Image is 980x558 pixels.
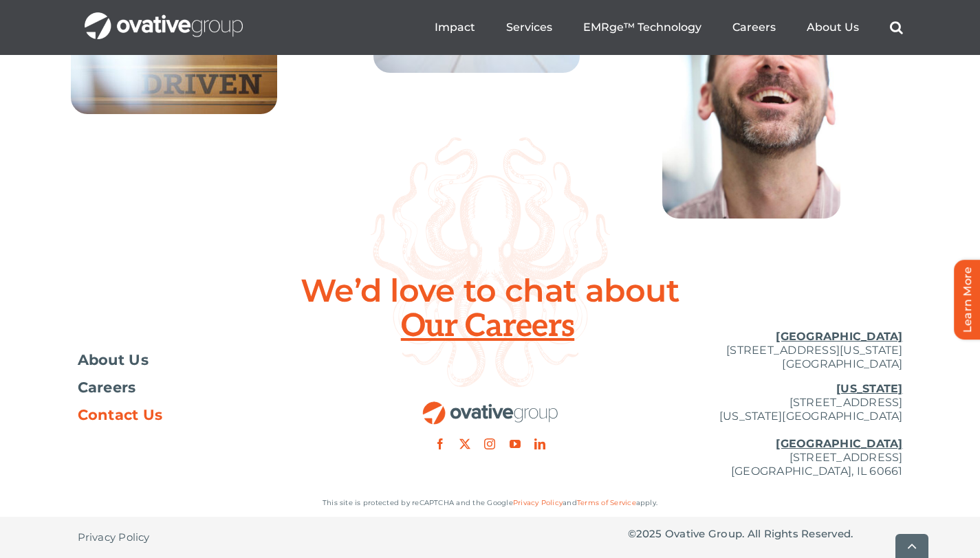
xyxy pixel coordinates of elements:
a: twitter [459,438,470,449]
a: About Us [807,21,859,34]
span: About Us [78,353,149,367]
a: Impact [435,21,475,34]
a: instagram [484,438,495,449]
a: Privacy Policy [513,498,563,507]
a: About Us [78,353,353,367]
nav: Footer Menu [78,353,353,422]
p: This site is protected by reCAPTCHA and the Google and apply. [78,496,903,510]
p: © Ovative Group. All Rights Reserved. [628,527,903,541]
span: Careers [78,381,136,394]
a: OG_Full_horizontal_WHT [85,11,243,24]
u: [GEOGRAPHIC_DATA] [776,437,902,450]
a: youtube [510,438,521,449]
p: [STREET_ADDRESS][US_STATE] [GEOGRAPHIC_DATA] [628,330,903,371]
a: Contact Us [78,408,353,422]
a: Terms of Service [577,498,636,507]
span: Our Careers [401,309,579,344]
a: facebook [435,438,446,449]
a: Careers [78,381,353,394]
a: Careers [732,21,776,34]
a: OG_Full_horizontal_RGB [422,400,559,413]
nav: Footer - Privacy Policy [78,517,353,558]
a: Search [890,21,903,34]
img: Home – Careers 8 [662,40,841,219]
a: Privacy Policy [78,517,150,558]
u: [GEOGRAPHIC_DATA] [776,330,902,343]
span: Privacy Policy [78,531,150,544]
a: linkedin [534,438,545,449]
span: Contact Us [78,408,163,422]
a: Services [506,21,552,34]
p: [STREET_ADDRESS] [US_STATE][GEOGRAPHIC_DATA] [STREET_ADDRESS] [GEOGRAPHIC_DATA], IL 60661 [628,382,903,478]
a: EMRge™ Technology [583,21,701,34]
span: 2025 [636,527,662,540]
nav: Menu [435,5,903,49]
u: [US_STATE] [836,382,902,395]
